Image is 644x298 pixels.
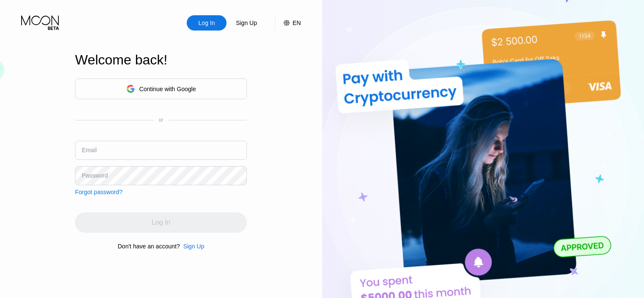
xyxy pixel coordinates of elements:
[183,243,205,250] div: Sign Up
[75,52,247,68] div: Welcome back!
[293,19,301,26] div: EN
[227,15,266,31] div: Sign Up
[275,15,301,31] div: EN
[187,15,227,31] div: Log In
[75,189,122,195] div: Forgot password?
[82,147,97,153] div: Email
[198,19,216,27] div: Log In
[159,117,163,123] div: or
[139,86,196,92] div: Continue with Google
[235,19,258,27] div: Sign Up
[118,243,180,250] div: Don't have an account?
[82,172,108,179] div: Password
[180,243,205,250] div: Sign Up
[75,78,247,99] div: Continue with Google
